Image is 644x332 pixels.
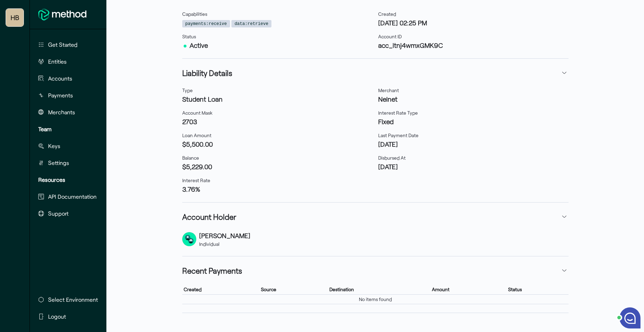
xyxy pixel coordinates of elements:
[432,286,449,293] span: Amount
[48,295,98,304] span: Select Environment
[182,155,199,161] span: Balance
[378,162,569,171] h3: [DATE]
[182,5,569,58] div: Overview
[378,11,396,17] span: Created
[48,192,97,201] span: API Documentation
[182,225,569,256] div: Account Holder
[35,156,99,170] button: Settings
[378,110,418,116] span: Interest Rate Type
[182,117,373,126] h3: 2703
[231,20,271,27] span: data:retrieve
[378,155,406,161] span: Disbursed At
[508,286,522,293] span: Status
[199,241,219,247] span: Individual
[235,21,268,27] code: data:retrieve
[378,94,569,104] h3: Nelnet
[182,94,373,104] h3: Student Loan
[182,162,373,171] h3: $5,229.00
[35,206,99,221] button: Support
[182,11,207,17] span: Capabilities
[35,88,99,102] button: Payments
[182,265,242,276] h3: Recent Payments
[182,110,212,116] span: Account Mask
[261,286,276,293] span: Source
[182,132,211,138] span: Loan Amount
[378,139,569,149] h3: [DATE]
[48,91,73,100] span: Payments
[38,176,65,183] strong: Resources
[182,67,232,78] h3: Liability Details
[378,132,419,138] span: Last Payment Date
[378,18,569,27] h3: [DATE] 02:25 PM
[182,279,569,313] div: Recent Payments
[35,309,101,324] button: Logout
[35,190,99,204] button: API Documentation
[38,175,65,184] span: Resources
[378,33,402,39] span: Account ID
[35,105,99,119] button: Merchants
[182,81,569,202] div: Liability Details
[48,142,60,150] span: Keys
[182,40,373,50] h3: Active
[38,8,86,20] img: MethodFi Logo
[35,139,99,153] button: Keys
[48,57,67,66] span: Entities
[182,139,373,149] h3: $5,500.00
[35,71,99,85] button: Accounts
[378,117,569,126] h3: Fixed
[182,87,193,93] span: Type
[48,74,72,83] span: Accounts
[182,33,196,39] span: Status
[48,159,69,167] span: Settings
[35,55,99,69] button: Entities
[182,211,236,222] h3: Account Holder
[38,125,52,133] span: Team
[184,286,202,293] span: Created
[48,40,78,49] span: Get Started
[329,286,354,293] span: Destination
[182,64,569,81] button: Liability Details
[35,293,101,307] button: Select Environment
[185,21,227,27] code: payments:receive
[182,208,569,225] button: Account Holder
[48,312,66,321] span: Logout
[182,232,196,246] div: destination-entity
[182,177,210,183] span: Interest Rate
[182,20,230,27] span: payments:receive
[182,262,569,279] button: Recent Payments
[38,126,52,132] strong: Team
[359,296,392,302] span: No items found
[48,209,68,218] span: Support
[48,108,75,116] span: Merchants
[11,11,19,25] span: HB
[199,231,250,240] h3: [PERSON_NAME]
[182,184,373,194] h3: 3.76%
[378,40,569,50] h3: acc_itnj4wmxGMK9C
[378,87,399,93] span: Merchant
[6,9,24,26] button: Highway Benefits
[35,38,99,52] button: Get Started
